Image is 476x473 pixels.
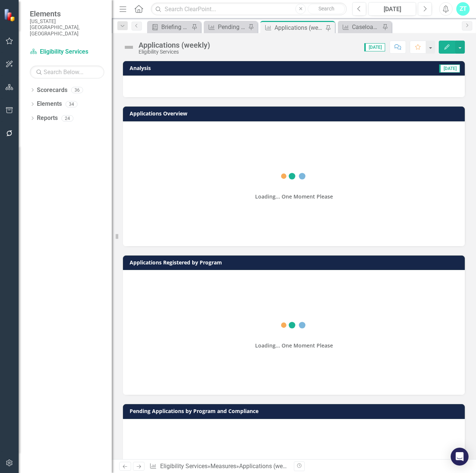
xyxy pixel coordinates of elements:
a: Scorecards [37,86,67,95]
div: Applications (weekly) [139,41,210,49]
button: [DATE] [368,2,416,16]
div: [DATE] [371,5,413,14]
a: Eligibility Services [160,463,207,470]
span: Search [318,6,334,12]
a: Measures [210,463,236,470]
div: 24 [61,115,73,121]
span: [DATE] [439,64,460,73]
a: Reports [37,114,58,123]
div: Briefing Books [161,22,190,32]
button: ZT [456,2,470,16]
div: 34 [66,101,77,107]
img: Not Defined [123,41,135,53]
div: Loading... One Moment Please [255,193,333,200]
input: Search ClearPoint... [151,3,347,16]
input: Search Below... [30,66,104,79]
div: Open Intercom Messenger [451,448,469,466]
div: Pending Stats [218,22,246,32]
div: Caseload Data [352,22,380,32]
div: Loading... One Moment Please [255,342,333,349]
div: » » [149,462,288,471]
small: [US_STATE][GEOGRAPHIC_DATA], [GEOGRAPHIC_DATA] [30,18,104,36]
a: Caseload Data [340,22,380,32]
h3: Applications Overview [130,111,461,116]
a: Elements [37,100,62,108]
a: Eligibility Services [30,48,104,56]
div: 36 [71,87,83,93]
h3: Applications Registered by Program [130,260,461,265]
button: Search [308,4,345,14]
a: Briefing Books [149,22,190,32]
img: ClearPoint Strategy [4,8,17,21]
h3: Pending Applications by Program and Compliance [130,408,461,414]
span: [DATE] [364,43,385,51]
h3: Analysis [130,65,294,71]
div: Eligibility Services [139,49,210,55]
a: Pending Stats [206,22,246,32]
div: Applications (weekly) [275,23,324,32]
span: Elements [30,9,104,18]
div: Applications (weekly) [239,463,295,470]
